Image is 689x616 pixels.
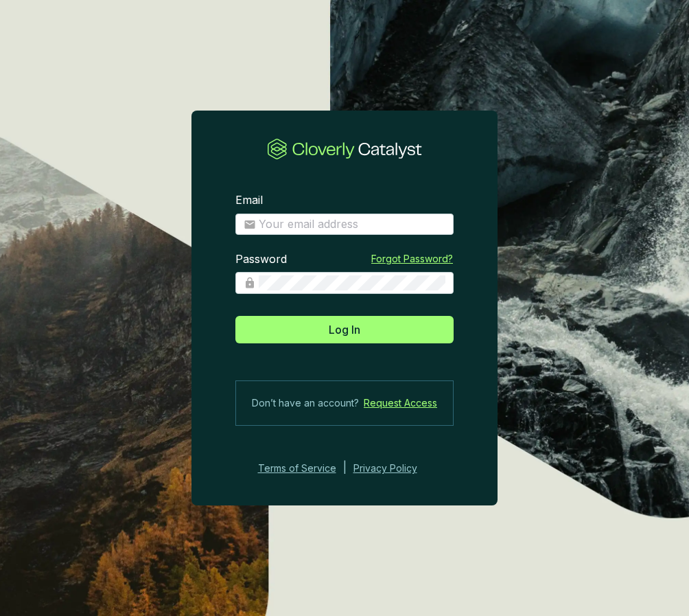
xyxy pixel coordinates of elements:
label: Email [235,193,263,208]
span: Log In [329,321,360,338]
input: Password [259,275,445,290]
button: Log In [235,316,454,343]
a: Request Access [364,395,437,411]
a: Forgot Password? [371,252,453,266]
a: Privacy Policy [353,460,436,477]
div: | [343,460,347,477]
input: Email [259,217,445,232]
a: Terms of Service [254,460,336,477]
span: Don’t have an account? [252,395,359,411]
label: Password [235,252,287,267]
